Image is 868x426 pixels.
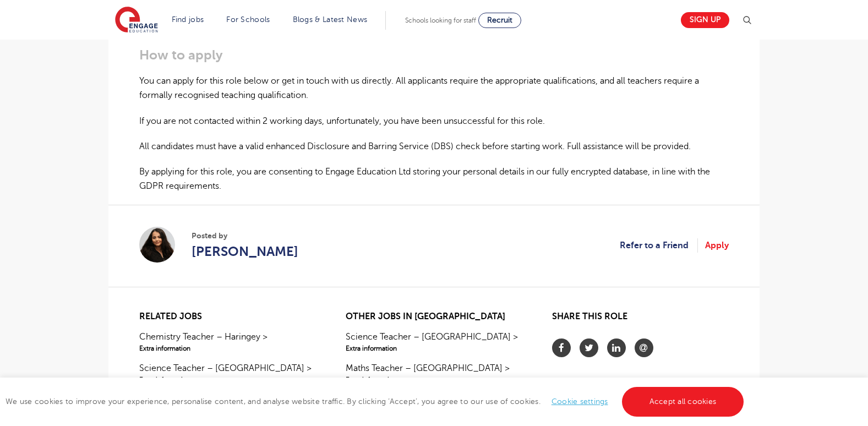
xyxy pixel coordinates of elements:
p: You can apply for this role below or get in touch with us directly. All applicants require the ap... [139,74,729,103]
h2: Other jobs in [GEOGRAPHIC_DATA] [346,312,522,322]
h2: Share this role [552,312,729,327]
span: Recruit [487,16,512,24]
span: Schools looking for staff [405,17,476,24]
a: For Schools [226,15,270,24]
span: Extra information [139,343,316,353]
a: Recruit [478,13,521,28]
h3: How to apply [139,47,729,63]
span: Extra information [346,343,522,353]
a: Science Teacher – [GEOGRAPHIC_DATA] >Extra information [139,362,316,385]
a: Accept all cookies [622,387,744,417]
a: Refer to a Friend [620,238,698,253]
p: By applying for this role, you are consenting to Engage Education Ltd storing your personal detai... [139,165,729,194]
p: If you are not contacted within 2 working days, unfortunately, you have been unsuccessful for thi... [139,114,729,128]
a: Find jobs [172,15,204,24]
a: Apply [705,238,729,253]
a: Maths Teacher – [GEOGRAPHIC_DATA] >Extra information [346,362,522,385]
a: [PERSON_NAME] [192,242,298,261]
span: Extra information [139,375,316,385]
a: Cookie settings [552,397,608,406]
h2: Related jobs [139,312,316,322]
a: Chemistry Teacher – Haringey >Extra information [139,330,316,353]
span: We use cookies to improve your experience, personalise content, and analyse website traffic. By c... [6,397,746,406]
a: Sign up [681,12,729,28]
span: Posted by [192,230,298,242]
a: Science Teacher – [GEOGRAPHIC_DATA] >Extra information [346,330,522,353]
img: Engage Education [115,7,158,34]
a: Blogs & Latest News [293,15,368,24]
span: Extra information [346,375,522,385]
p: All candidates must have a valid enhanced Disclosure and Barring Service (DBS) check before start... [139,139,729,154]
